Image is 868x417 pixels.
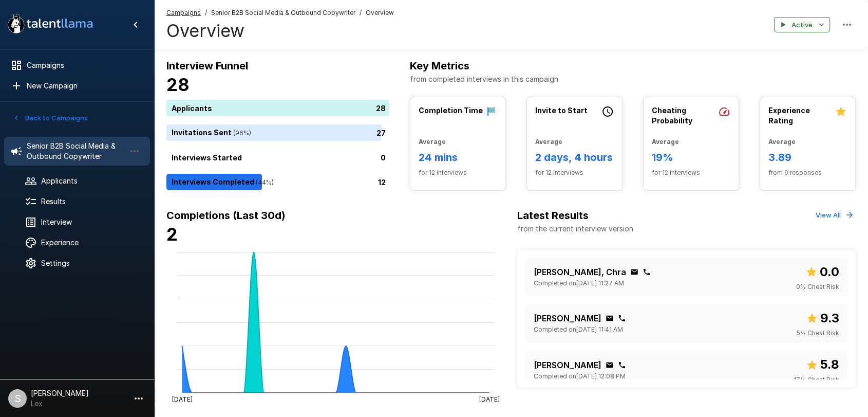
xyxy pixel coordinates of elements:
[813,207,856,223] button: View All
[419,138,446,146] b: Average
[606,314,614,322] div: Click to copy
[517,224,633,234] p: from the current interview version
[419,168,497,178] span: for 12 interviews
[535,138,562,146] b: Average
[534,359,601,371] p: [PERSON_NAME]
[797,328,839,338] span: 5 % Cheat Risk
[768,138,796,146] b: Average
[517,209,589,222] b: Latest Results
[652,149,730,166] h6: 19%
[806,355,839,374] span: Overall score out of 10
[535,149,614,166] h6: 2 days, 4 hours
[820,264,839,279] b: 0.0
[534,324,623,335] span: Completed on [DATE] 11:41 AM
[768,106,810,125] b: Experience Rating
[652,106,692,125] b: Cheating Probability
[820,311,839,325] b: 9.3
[378,177,386,188] p: 12
[618,314,626,322] div: Click to copy
[534,312,601,324] p: [PERSON_NAME]
[205,8,207,18] span: /
[768,168,847,178] span: from 9 responses
[360,8,362,18] span: /
[211,8,355,18] span: Senior B2B Social Media & Outbound Copywriter
[534,278,624,288] span: Completed on [DATE] 11:27 AM
[618,361,626,369] div: Click to copy
[166,224,178,245] b: 2
[376,103,386,114] p: 28
[166,60,248,72] b: Interview Funnel
[410,74,856,84] p: from completed interviews in this campaign
[166,209,286,222] b: Completions (Last 30d)
[381,152,386,163] p: 0
[606,361,614,369] div: Click to copy
[535,168,614,178] span: for 12 interviews
[652,138,679,146] b: Average
[796,282,839,292] span: 0 % Cheat Risk
[794,375,839,385] span: 17 % Cheat Risk
[534,371,626,382] span: Completed on [DATE] 12:08 PM
[172,395,192,403] tspan: [DATE]
[774,17,830,33] button: Active
[419,149,497,166] h6: 24 mins
[419,106,483,115] b: Completion Time
[166,20,394,42] h4: Overview
[768,149,847,166] h6: 3.89
[535,106,588,115] b: Invite to Start
[643,268,651,276] div: Click to copy
[820,357,839,372] b: 5.8
[652,168,730,178] span: for 12 interviews
[376,128,386,138] p: 27
[410,60,469,72] b: Key Metrics
[630,268,638,276] div: Click to copy
[805,262,839,282] span: Overall score out of 10
[366,8,394,18] span: Overview
[166,74,190,95] b: 28
[166,9,201,16] u: Campaigns
[806,309,839,328] span: Overall score out of 10
[479,395,500,403] tspan: [DATE]
[534,266,626,278] p: [PERSON_NAME], Chra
